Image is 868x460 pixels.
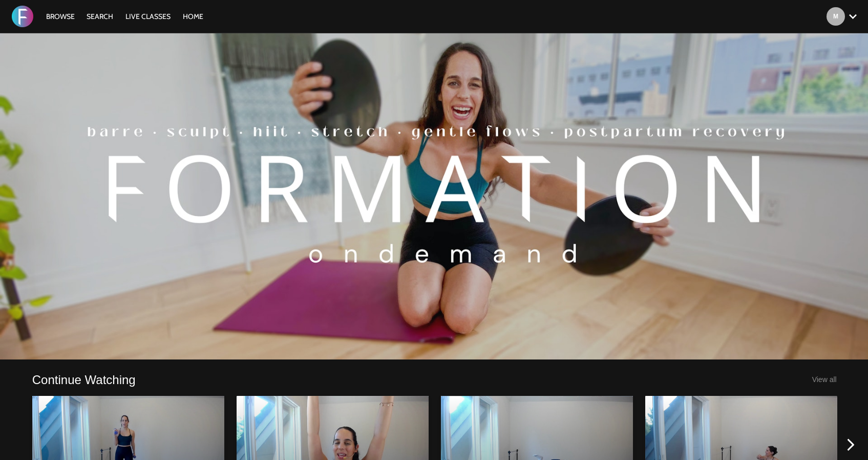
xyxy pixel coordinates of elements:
[12,6,33,27] img: FORMATION
[120,12,176,21] a: LIVE CLASSES
[81,12,118,21] a: Search
[41,11,209,22] nav: Primary
[178,12,208,21] a: HOME
[32,372,136,388] a: Continue Watching
[41,12,80,21] a: Browse
[812,375,837,384] a: View all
